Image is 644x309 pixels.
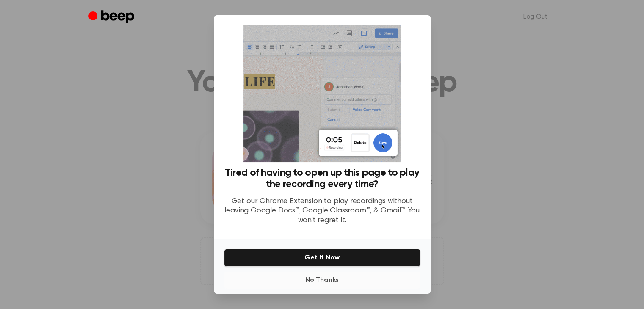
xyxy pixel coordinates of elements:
button: No Thanks [224,272,420,289]
p: Get our Chrome Extension to play recordings without leaving Google Docs™, Google Classroom™, & Gm... [224,197,420,226]
button: Get It Now [224,249,420,267]
h3: Tired of having to open up this page to play the recording every time? [224,167,420,190]
a: Log Out [515,7,556,27]
a: Beep [88,9,136,25]
img: Beep extension in action [243,25,401,162]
